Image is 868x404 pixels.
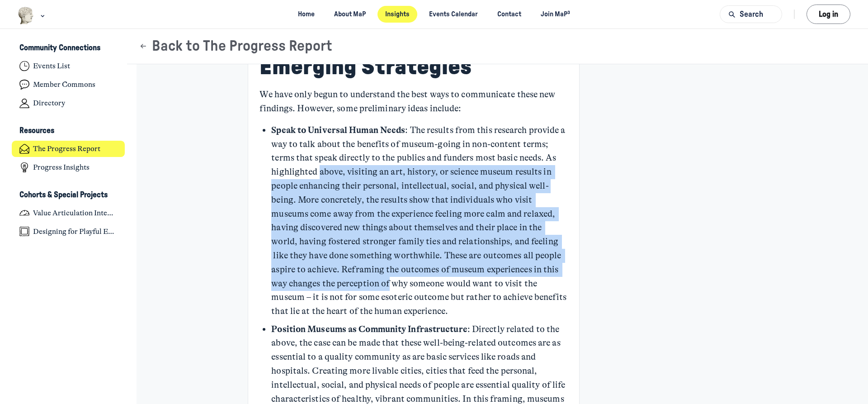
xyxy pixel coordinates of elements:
a: Designing for Playful Engagement [12,223,125,240]
h4: Value Articulation Intensive (Cultural Leadership Lab) [33,209,117,218]
a: The Progress Report [12,141,125,157]
button: Search [720,5,782,23]
a: Events Calendar [421,6,486,23]
a: Member Commons [12,76,125,93]
a: Home [290,6,322,23]
a: Join MaP³ [533,6,578,23]
button: Museums as Progress logo [18,6,47,25]
p: : The results from this research provide a way to talk about the benefits of museum-going in non-... [271,124,567,318]
button: Cohorts & Special ProjectsCollapse space [12,187,125,203]
a: About MaP [326,6,374,23]
h4: The Progress Report [33,144,100,153]
h4: Progress Insights [33,163,90,172]
h3: Resources [19,126,54,136]
button: Log in [807,5,850,24]
a: Insights [377,6,418,23]
h4: Designing for Playful Engagement [33,227,117,236]
h3: Cohorts & Special Projects [19,190,108,200]
h4: Events List [33,62,70,71]
a: Contact [490,6,529,23]
img: Museums as Progress logo [18,7,34,24]
strong: Speak to Universal Human Needs [271,125,405,135]
a: Progress Insights [12,159,125,176]
p: We have only begun to understand the best ways to communicate these new findings. However, some p... [259,88,567,116]
h4: Member Commons [33,80,95,89]
button: ResourcesCollapse space [12,124,125,139]
a: Directory [12,95,125,112]
h3: Community Connections [19,43,100,53]
header: Page Header [127,29,868,64]
button: Community ConnectionsCollapse space [12,41,125,56]
button: Back to The Progress Report [139,38,332,55]
a: Events List [12,58,125,75]
strong: Position Museums as Community Infrastructure [271,324,467,334]
a: Value Articulation Intensive (Cultural Leadership Lab) [12,204,125,221]
h4: Directory [33,99,65,108]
